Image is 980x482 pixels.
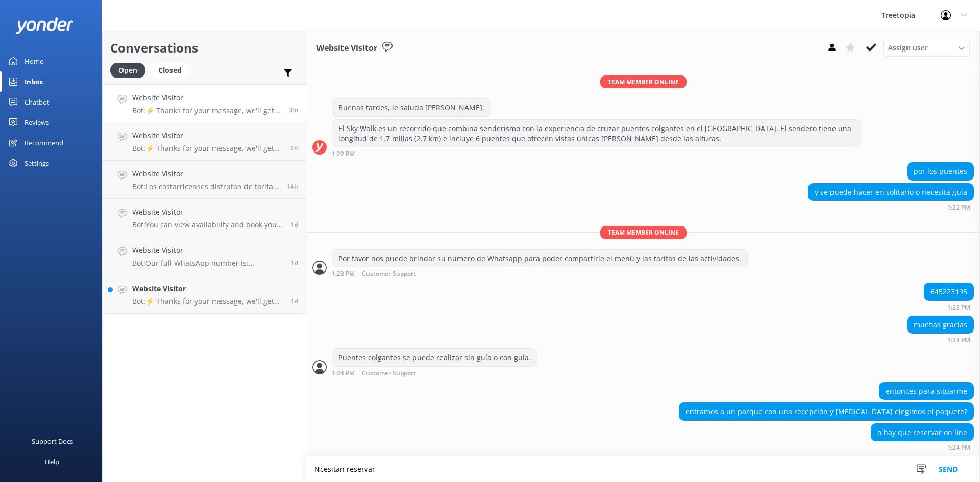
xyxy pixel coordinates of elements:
[45,451,59,472] div: Help
[132,92,281,104] h4: Website Visitor
[332,150,861,157] div: Sep 02 2025 01:22pm (UTC -06:00) America/Mexico_City
[103,161,306,199] a: Website VisitorBot:Los costarricenses disfrutan de tarifas especiales en [GEOGRAPHIC_DATA]: pagan...
[132,106,281,115] p: Bot: ⚡ Thanks for your message, we'll get back to you as soon as we can. You're also welcome to k...
[110,63,145,78] div: Open
[24,133,63,153] div: Recommend
[332,151,355,157] strong: 1:22 PM
[132,283,283,294] h4: Website Visitor
[291,297,298,306] span: Sep 01 2025 09:06am (UTC -06:00) America/Mexico_City
[287,182,298,191] span: Sep 01 2025 11:12pm (UTC -06:00) America/Mexico_City
[888,42,928,54] span: Assign user
[132,245,283,256] h4: Website Visitor
[103,199,306,237] a: Website VisitorBot:You can view availability and book your TreeTopia experience online by clickin...
[132,144,283,153] p: Bot: ⚡ Thanks for your message, we'll get back to you as soon as we can. You're also welcome to k...
[808,204,974,211] div: Sep 02 2025 01:22pm (UTC -06:00) America/Mexico_City
[24,51,43,71] div: Home
[306,456,980,482] textarea: Ncesitan reservar
[24,112,49,133] div: Reviews
[132,207,283,218] h4: Website Visitor
[110,64,151,75] a: Open
[103,122,306,161] a: Website VisitorBot:⚡ Thanks for your message, we'll get back to you as soon as we can. You're als...
[871,424,973,441] div: o hay que reservar on line
[332,120,861,147] div: El Sky Walk es un recorrido que combina senderismo con la experiencia de cruzar puentes colgantes...
[132,182,279,191] p: Bot: Los costarricenses disfrutan de tarifas especiales en [GEOGRAPHIC_DATA]: pagan el precio de ...
[151,63,189,78] div: Closed
[883,40,970,56] div: Assign User
[103,237,306,275] a: Website VisitorBot:Our full WhatsApp number is: [PHONE_NUMBER].1d
[289,106,298,114] span: Sep 02 2025 01:21pm (UTC -06:00) America/Mexico_City
[332,369,537,377] div: Sep 02 2025 01:24pm (UTC -06:00) America/Mexico_City
[103,275,306,314] a: Website VisitorBot:⚡ Thanks for your message, we'll get back to you as soon as we can. You're als...
[332,271,355,277] strong: 1:23 PM
[110,38,298,58] h2: Conversations
[600,75,687,88] span: Team member online
[24,71,43,92] div: Inbox
[871,444,974,451] div: Sep 02 2025 01:24pm (UTC -06:00) America/Mexico_City
[924,303,974,311] div: Sep 02 2025 01:23pm (UTC -06:00) America/Mexico_City
[132,259,283,268] p: Bot: Our full WhatsApp number is: [PHONE_NUMBER].
[132,220,283,230] p: Bot: You can view availability and book your TreeTopia experience online by clicking the 'BOOK NO...
[907,336,974,343] div: Sep 02 2025 01:24pm (UTC -06:00) America/Mexico_City
[947,337,970,343] strong: 1:24 PM
[362,370,416,377] span: Customer Support
[24,92,50,112] div: Chatbot
[332,370,355,377] strong: 1:24 PM
[15,17,74,34] img: yonder-white-logo.png
[290,144,298,153] span: Sep 02 2025 11:04am (UTC -06:00) America/Mexico_City
[924,283,973,300] div: 645223195
[362,271,416,277] span: Customer Support
[679,403,973,420] div: entramos a un parque con una recepción y [MEDICAL_DATA] elegimos el paquete?
[316,42,377,55] h3: Website Visitor
[32,431,73,451] div: Support Docs
[908,163,973,180] div: por los puentes
[332,270,748,277] div: Sep 02 2025 01:23pm (UTC -06:00) America/Mexico_City
[332,250,747,267] div: Por favor nos puede brindar su numero de Whatsapp para poder compartirle el menú y las tarifas de...
[947,445,970,451] strong: 1:24 PM
[947,305,970,311] strong: 1:23 PM
[332,99,491,116] div: Buenas tardes, le saluda [PERSON_NAME].
[879,383,973,400] div: entonces para situarme
[291,259,298,267] span: Sep 01 2025 09:28am (UTC -06:00) America/Mexico_City
[332,349,537,366] div: Puentes colgantes se puede realizar sin guía o con guía.
[929,456,967,482] button: Send
[103,84,306,122] a: Website VisitorBot:⚡ Thanks for your message, we'll get back to you as soon as we can. You're als...
[132,168,279,180] h4: Website Visitor
[291,220,298,229] span: Sep 01 2025 12:03pm (UTC -06:00) America/Mexico_City
[132,297,283,306] p: Bot: ⚡ Thanks for your message, we'll get back to you as soon as we can. You're also welcome to k...
[151,64,194,75] a: Closed
[808,184,973,201] div: y se puede hacer en solitario o necesita guia
[132,130,283,141] h4: Website Visitor
[600,226,687,239] span: Team member online
[24,153,49,173] div: Settings
[908,316,973,334] div: muchas gracias
[947,205,970,211] strong: 1:22 PM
